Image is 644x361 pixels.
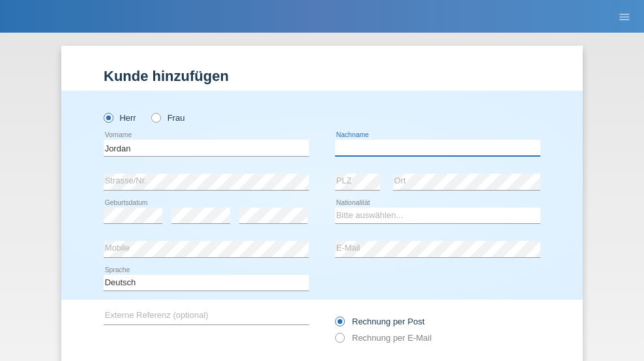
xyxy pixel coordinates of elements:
label: Frau [151,113,184,123]
input: Frau [151,113,160,121]
a: menu [611,12,637,20]
label: Rechnung per Post [335,317,424,326]
label: Rechnung per E-Mail [335,333,432,343]
input: Herr [104,113,112,121]
input: Rechnung per Post [335,317,344,333]
i: menu [618,10,631,24]
input: Rechnung per E-Mail [335,333,344,349]
h1: Kunde hinzufügen [104,68,540,84]
label: Herr [104,113,136,123]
